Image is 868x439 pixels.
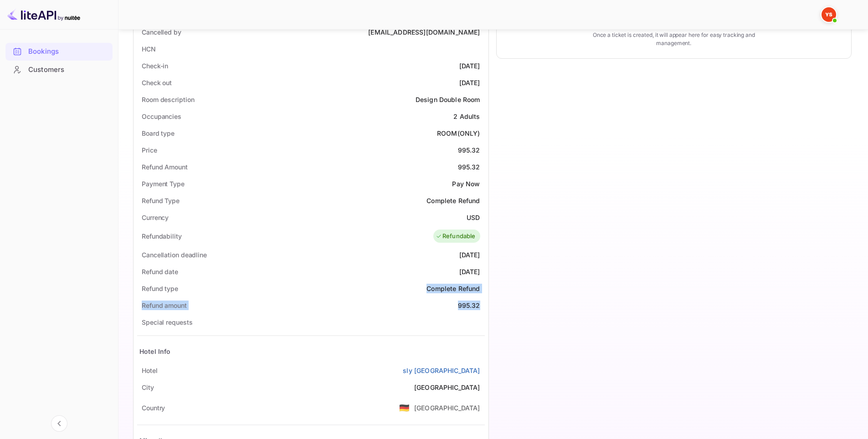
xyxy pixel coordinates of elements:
div: [EMAIL_ADDRESS][DOMAIN_NAME] [368,27,480,37]
div: Refund date [142,267,178,276]
div: Complete Refund [426,196,480,205]
div: Hotel Info [139,347,171,356]
div: 995.32 [458,162,480,172]
span: United States [399,399,410,416]
a: Customers [5,61,113,78]
div: Refund Amount [142,162,188,172]
div: Refund Type [142,196,180,205]
div: Price [142,145,157,155]
div: Customers [5,61,113,79]
div: Refund amount [142,301,187,310]
p: Once a ticket is created, it will appear here for easy tracking and management. [578,31,769,47]
a: sly [GEOGRAPHIC_DATA] [403,366,480,375]
div: City [142,383,154,392]
div: Pay Now [452,179,480,189]
div: HCN [142,44,156,54]
div: 995.32 [458,301,480,310]
div: Hotel [142,366,158,375]
div: [GEOGRAPHIC_DATA] [414,383,480,392]
div: Country [142,403,165,413]
div: Check out [142,78,172,87]
div: Complete Refund [426,284,480,293]
div: Board type [142,128,175,138]
div: [DATE] [459,250,480,260]
div: Currency [142,213,169,222]
button: Collapse navigation [51,415,67,432]
div: Design Double Room [416,95,480,104]
div: ROOM(ONLY) [437,128,480,138]
div: Cancelled by [142,27,181,37]
img: LiteAPI logo [7,7,80,22]
a: Bookings [5,43,113,60]
div: Refund type [142,284,178,293]
div: Check-in [142,61,168,71]
div: Customers [28,65,108,75]
div: [DATE] [459,78,480,87]
div: Special requests [142,317,192,327]
div: [DATE] [459,61,480,71]
div: [GEOGRAPHIC_DATA] [414,403,480,413]
div: Cancellation deadline [142,250,207,260]
div: Refundable [436,232,476,241]
img: Yandex Support [822,7,836,22]
div: 2 Adults [453,112,480,121]
div: Bookings [28,46,108,57]
div: 995.32 [458,145,480,155]
div: Bookings [5,43,113,61]
div: Refundability [142,231,182,241]
div: Room description [142,95,194,104]
div: USD [467,213,480,222]
div: Payment Type [142,179,185,189]
div: Occupancies [142,112,181,121]
div: [DATE] [459,267,480,276]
